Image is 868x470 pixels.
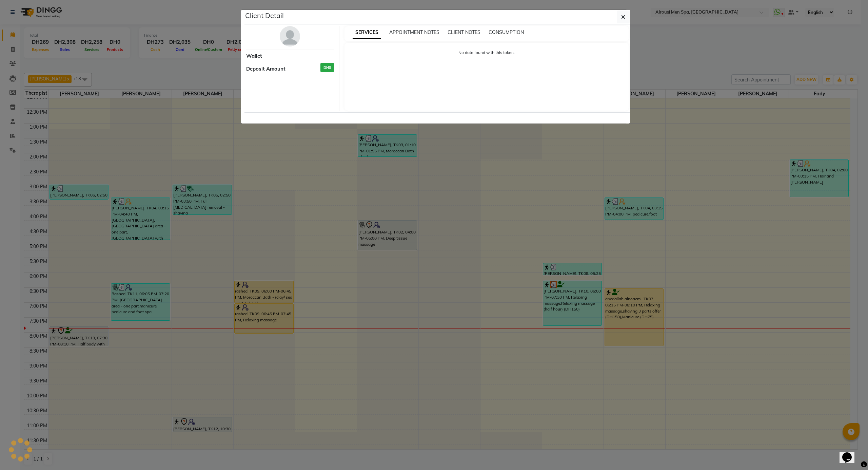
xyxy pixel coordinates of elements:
[245,11,284,21] h5: Client Detail
[246,65,285,73] span: Deposit Amount
[320,63,334,73] h3: DH0
[448,29,480,35] span: CLIENT NOTES
[489,29,524,35] span: CONSUMPTION
[353,26,381,39] span: SERVICES
[389,29,439,35] span: APPOINTMENT NOTES
[246,52,262,60] span: Wallet
[840,443,861,463] iframe: chat widget
[280,26,300,46] img: avatar
[351,50,622,56] p: No data found with this token.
